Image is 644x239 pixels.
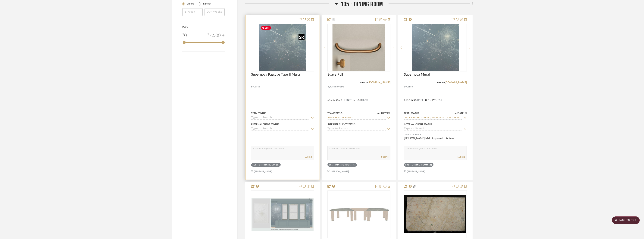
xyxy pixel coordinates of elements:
span: Suave Pull [327,73,343,77]
div: 105 - DINING ROOM [252,164,275,166]
div: 105 - DINING ROOM [405,164,428,166]
span: By [404,85,407,89]
img: Medicea Stone Slab [404,195,466,233]
span: Save [261,26,271,30]
div: 105 - DINING ROOM [329,164,352,166]
img: Window Screens [252,198,314,231]
button: Submit [305,155,312,159]
div: (1) [353,164,356,166]
span: By [251,85,254,89]
a: [DOMAIN_NAME] [368,81,390,84]
span: By [327,85,330,89]
div: [PERSON_NAME] Mall: Approved this item. [404,137,467,144]
div: Team Status [251,112,266,115]
div: Internal Client Status [404,123,432,126]
span: View on [436,81,445,84]
div: 7,500 + [207,32,225,39]
span: Calico [254,85,260,89]
button: Submit [458,155,465,159]
span: 105 - DINING ROOM [341,0,383,8]
input: Type to Search… [251,116,309,120]
input: 1 Week [182,8,203,16]
input: 20+ Weeks [205,8,225,16]
span: [DATE] [457,112,465,115]
div: 0 [251,24,314,71]
input: Type to Search… [327,127,386,131]
span: Calico [407,85,413,89]
span: [DATE] [380,112,388,115]
label: In Stock [202,2,211,6]
span: Assembly Line [330,85,344,89]
input: Type to Search… [404,127,462,131]
div: 0 [182,32,187,39]
input: Type to Search… [327,116,386,120]
a: [DOMAIN_NAME] [445,81,467,84]
input: Type to Search… [404,116,462,120]
img: Suave Pull [333,24,385,71]
div: Team Status [327,112,342,115]
span: Price [182,26,188,29]
img: Supernova Passage Type II Mural [259,24,306,71]
img: Supernova Mural [412,24,459,71]
button: Submit [381,155,388,159]
scroll-to-top-button: BACK TO TOP [612,216,640,224]
div: Internal Client Status [251,123,279,126]
span: on [377,112,380,114]
span: Supernova Passage Type II Mural [251,73,301,77]
div: Team Status [404,112,419,115]
input: Type to Search… [251,127,309,131]
div: (1) [276,164,280,166]
label: Weeks [187,2,194,6]
span: View on [360,81,368,84]
div: (1) [429,164,432,166]
span: Supernova Mural [404,73,430,77]
div: Internal Client Status [327,123,355,126]
img: Custom Dining Table [328,202,390,226]
div: 0 [328,24,390,71]
span: on [454,112,457,114]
